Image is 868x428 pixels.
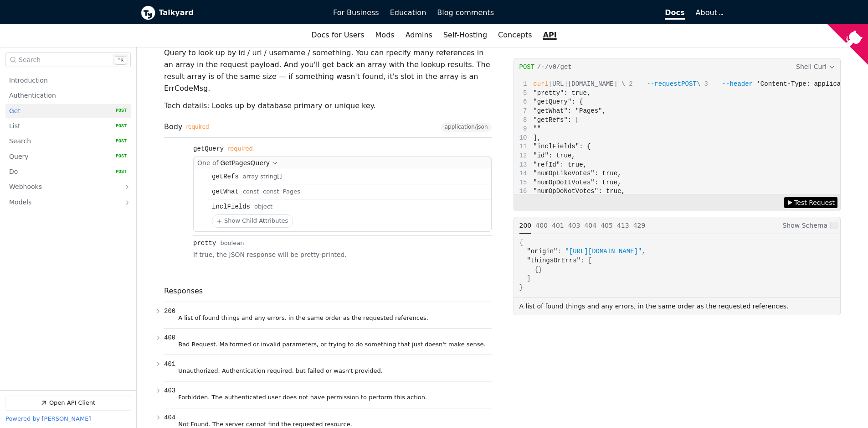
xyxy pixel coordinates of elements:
[431,5,499,21] a: Blog comments
[164,387,175,394] span: 403
[533,99,583,106] span: "getQuery": {
[9,150,127,164] a: Query POST
[263,188,283,195] div: const:
[445,124,488,130] span: application/json
[109,123,127,130] span: POST
[519,239,523,246] span: {
[533,116,579,124] span: "getRefs": [
[9,167,18,176] p: Do
[9,122,20,130] p: List
[178,313,488,323] p: A list of found things and any errors, in the same order as the requested references.
[370,27,400,43] a: Mods
[584,222,596,229] span: 404
[527,248,557,256] span: "origin"
[178,366,488,376] p: Unauthorized. Authentication required, but failed or wasn't provided.
[552,222,564,229] span: 401
[527,275,530,282] span: ]
[493,27,538,43] a: Concepts
[186,124,209,130] div: required
[306,27,370,43] a: Docs for Users
[780,217,840,234] label: Show Schema
[696,8,722,17] a: About
[533,143,591,151] span: "inclFields": {
[328,5,385,21] a: For Business
[390,8,426,17] span: Education
[533,179,621,186] span: "numOpDoItVotes": true,
[141,5,321,20] a: Talkyard logoTalkyard
[243,188,259,195] span: const
[642,248,645,256] span: ,
[9,196,114,210] a: Models
[588,257,592,264] span: [
[519,302,789,312] p: A list of found things and any errors, in the same order as the requested references.
[796,62,827,72] span: Shell Curl
[438,27,493,43] a: Self-Hosting
[9,91,56,100] p: Authentication
[565,248,642,256] span: "[URL][DOMAIN_NAME]"
[499,5,690,21] a: Docs
[537,63,572,71] span: /-/v0/get
[533,161,587,168] span: "refId": true,
[533,188,625,195] span: "numOpDoNotVotes": true,
[164,334,175,341] span: 400
[519,63,535,71] span: post
[9,180,114,195] a: Webhooks
[9,165,127,179] a: Do POST
[519,81,625,88] span: [URL][DOMAIN_NAME] \
[109,138,127,145] span: POST
[212,173,239,180] div: getRefs
[633,222,646,229] span: 429
[535,222,548,229] span: 400
[9,73,127,88] a: Introduction
[193,157,492,169] button: One ofGetPagesQuery
[533,89,591,97] span: "pretty": true,
[115,56,126,65] kbd: k
[193,145,224,152] div: getQuery
[568,222,580,229] span: 403
[617,222,629,229] span: 413
[109,108,127,114] span: POST
[681,81,697,88] span: POST
[283,188,300,195] span: Pages
[784,197,837,208] button: Test Request
[164,360,175,368] span: 401
[533,81,549,88] span: curl
[164,302,492,328] button: 200 A list of found things and any errors, in the same order as the requested references.
[159,7,321,19] b: Talkyard
[178,392,488,402] p: Forbidden. The authenticated user does not have permission to perform this action.
[9,104,127,118] a: Get POST
[647,81,697,88] span: --request
[118,58,121,63] span: ⌃
[164,286,492,296] div: Responses
[5,416,91,423] a: Powered by [PERSON_NAME]
[193,250,492,260] p: If true, the JSON response will be pretty-printed.
[558,248,561,256] span: :
[9,119,127,133] a: List POST
[19,56,41,63] span: Search
[722,81,753,88] span: --header
[625,81,700,88] span: \
[164,308,175,315] span: 200
[164,329,492,355] button: 400 Bad Request. Malformed or invalid parameters, or trying to do something that just doesn't mak...
[9,152,29,161] p: Query
[9,107,21,115] p: Get
[519,284,523,291] span: }
[9,76,48,85] p: Introduction
[9,198,31,207] p: Models
[533,125,541,132] span: ""
[9,183,42,192] p: Webhooks
[220,159,270,167] span: GetPagesQuery
[193,240,216,247] div: pretty
[385,5,432,21] a: Education
[533,134,541,141] span: ],
[212,203,250,210] div: inclFields
[400,27,438,43] a: Admins
[5,396,131,410] a: Open API Client
[228,146,252,152] div: required
[527,257,580,264] span: "thingsOrErrs"
[333,8,379,17] span: For Business
[164,123,209,131] span: Body
[9,89,127,103] a: Authentication
[109,154,127,160] span: POST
